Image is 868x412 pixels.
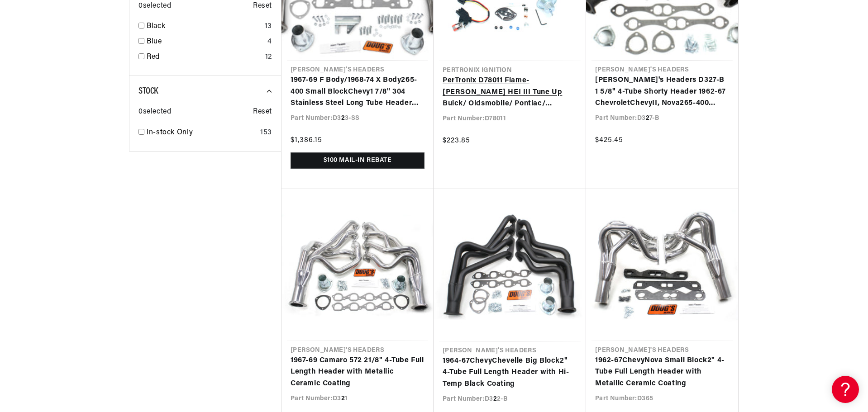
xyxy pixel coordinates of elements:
[253,106,272,118] span: Reset
[265,52,272,63] div: 12
[253,0,272,12] span: Reset
[147,36,264,48] a: Blue
[147,52,262,63] a: Red
[595,75,729,109] a: [PERSON_NAME]'s Headers D327-B 1 5/8" 4-Tube Shorty Header 1962-67 ChevroletChevyII, Nova265-400 ...
[595,355,729,390] a: 1962-67ChevyNova Small Block2" 4-Tube Full Length Header with Metallic Ceramic Coating
[443,355,577,390] a: 1964-67ChevyChevelle Big Block2" 4-Tube Full Length Header with Hi-Temp Black Coating
[265,21,272,33] div: 13
[267,36,272,48] div: 4
[138,0,171,12] span: 0 selected
[147,21,261,33] a: Black
[291,355,424,390] a: 1967-69 Camaro 572 21/8" 4-Tube Full Length Header with Metallic Ceramic Coating
[443,75,577,110] a: PerTronix D78011 Flame-[PERSON_NAME] HEI III Tune Up Buick/ Oldsmobile/ Pontiac/ Corvette Kit Red...
[138,87,158,96] span: Stock
[291,75,424,109] a: 1967-69 F Body/1968-74 X Body265-400 Small BlockChevy1 7/8" 304 Stainless Steel Long Tube Header ...
[260,127,272,139] div: 153
[147,127,257,139] a: In-stock Only
[138,106,171,118] span: 0 selected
